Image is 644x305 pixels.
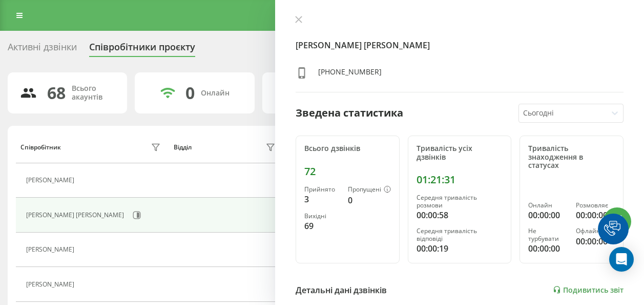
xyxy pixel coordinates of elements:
div: 69 [304,220,340,232]
div: [PERSON_NAME] [PERSON_NAME] [26,212,127,219]
div: Прийнято [304,186,340,193]
div: 00:00:00 [576,235,615,247]
div: Офлайн [576,227,615,235]
div: Всього дзвінків [304,144,391,153]
div: Вихідні [304,213,340,220]
div: Open Intercom Messenger [609,247,634,272]
div: 68 [47,83,66,103]
div: [PERSON_NAME] [26,177,77,184]
div: Розмовляє [576,202,615,209]
div: 00:00:00 [528,242,567,255]
div: 01:21:31 [417,174,503,186]
div: [PHONE_NUMBER] [318,67,382,82]
div: Середня тривалість відповіді [417,227,503,242]
h4: [PERSON_NAME] [PERSON_NAME] [296,39,624,51]
div: Всього акаунтів [72,84,115,102]
div: Пропущені [348,186,391,194]
div: 00:00:00 [576,209,615,221]
div: 00:00:00 [528,209,567,221]
div: 3 [304,193,340,205]
div: 00:00:19 [417,242,503,255]
a: Подивитись звіт [553,285,624,294]
div: Відділ [174,144,192,151]
div: Детальні дані дзвінків [296,284,387,296]
div: 0 [348,194,391,206]
div: Тривалість усіх дзвінків [417,144,503,162]
div: [PERSON_NAME] [26,281,77,288]
div: Середня тривалість розмови [417,194,503,209]
div: Онлайн [528,202,567,209]
div: [PERSON_NAME] [26,246,77,253]
div: Не турбувати [528,227,567,242]
div: Тривалість знаходження в статусах [528,144,615,170]
div: 0 [185,83,195,103]
div: Зведена статистика [296,105,403,121]
div: Онлайн [201,89,230,98]
div: 72 [304,165,391,178]
div: Співробітник [20,144,61,151]
div: Співробітники проєкту [89,42,195,58]
div: 00:00:58 [417,209,503,221]
div: Активні дзвінки [8,42,77,58]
